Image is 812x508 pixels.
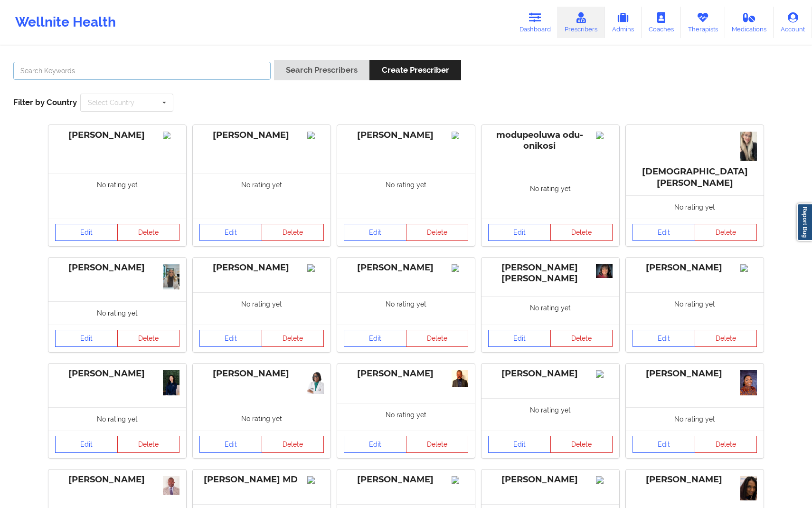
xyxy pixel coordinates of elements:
img: Image%2Fplaceholer-image.png [596,476,613,484]
img: Image%2Fplaceholer-image.png [307,132,324,139]
img: 1c792011-999c-4d7e-ad36-5ebe1895017e_IMG_1805.jpeg [740,370,757,395]
div: [PERSON_NAME] MD [199,474,324,485]
div: Select Country [88,99,134,106]
img: 779d2c39-9e74-4fea-ab17-60fdff0c2ef6_1000248918.jpg [163,476,179,495]
div: No rating yet [193,292,330,324]
a: Edit [199,224,262,241]
button: Create Prescriber [369,60,461,80]
div: [PERSON_NAME] [55,368,179,379]
div: [PERSON_NAME] [199,130,324,141]
a: Edit [55,224,118,241]
a: Account [774,7,812,38]
a: Edit [344,436,406,453]
div: [PERSON_NAME] [199,368,324,379]
div: No rating yet [626,195,764,219]
a: Edit [633,436,695,453]
img: Image%2Fplaceholer-image.png [452,476,468,484]
button: Delete [550,330,613,347]
div: modupeoluwa odu-onikosi [488,130,613,152]
div: No rating yet [48,301,186,325]
a: Coaches [642,7,681,38]
div: [PERSON_NAME] [PERSON_NAME] [488,262,613,284]
button: Delete [695,330,757,347]
img: 9526670d-59d5-429f-943e-39a8e8292907_profile_pic.png [452,370,468,387]
div: [PERSON_NAME] [344,262,468,273]
img: Image%2Fplaceholer-image.png [596,132,613,139]
button: Delete [117,330,180,347]
button: Delete [550,224,613,241]
img: 0d25349b-c240-4514-bc2d-e5fa0ad1eb33_1000002989.jpg [740,476,757,500]
a: Edit [199,436,262,453]
a: Edit [344,330,406,347]
div: No rating yet [482,296,619,325]
button: Delete [262,436,324,453]
div: No rating yet [626,292,764,324]
div: [PERSON_NAME] [199,262,324,273]
div: [PERSON_NAME] [488,474,613,485]
div: [PERSON_NAME] [55,474,179,485]
div: [PERSON_NAME] [344,368,468,379]
button: Delete [117,436,180,453]
a: Dashboard [512,7,558,38]
img: Image%2Fplaceholer-image.png [307,264,324,272]
img: Image%2Fplaceholer-image.png [740,264,757,272]
button: Delete [406,224,469,241]
div: No rating yet [193,173,330,218]
div: [PERSON_NAME] [633,368,757,379]
div: No rating yet [337,173,475,218]
img: Image%2Fplaceholer-image.png [452,264,468,272]
div: No rating yet [48,407,186,431]
div: [PERSON_NAME] [633,474,757,485]
div: No rating yet [482,398,619,430]
div: No rating yet [337,292,475,324]
img: 641d0911-00fb-4ca2-9c67-949d15c79eff_ [596,370,613,378]
a: Edit [344,224,406,241]
button: Delete [406,330,469,347]
a: Edit [488,224,551,241]
img: 0c07b121-1ba3-44a2-b0e4-797886aa7ab8_DSC00870.jpg [163,370,179,395]
div: No rating yet [482,177,619,219]
div: [PERSON_NAME] [344,130,468,141]
a: Medications [725,7,774,38]
div: No rating yet [193,407,330,431]
span: Filter by Country [13,97,77,107]
div: [PERSON_NAME] [633,262,757,273]
img: Image%2Fplaceholer-image.png [163,132,179,139]
a: Edit [488,436,551,453]
div: [PERSON_NAME] [55,262,179,273]
div: [DEMOGRAPHIC_DATA][PERSON_NAME] [633,130,757,188]
input: Search Keywords [13,62,271,80]
a: Edit [55,330,118,347]
a: Edit [488,330,551,347]
a: Edit [199,330,262,347]
button: Delete [695,436,757,453]
button: Delete [406,436,469,453]
button: Delete [117,224,180,241]
button: Delete [262,330,324,347]
div: No rating yet [626,407,764,431]
a: Therapists [681,7,725,38]
img: 60c260a9-df35-4081-a512-6c535907ed8d_IMG_5227.JPG [307,370,324,394]
a: Admins [604,7,642,38]
button: Delete [262,224,324,241]
a: Edit [633,330,695,347]
img: b771a42b-fc9e-4ceb-9ddb-fef474ab97c3_Vanessa_professional.01.15.2020.jpg [596,264,613,278]
img: 0052e3ff-777b-4aca-b0e1-080d590c5aa1_IMG_7016.JPG [740,132,757,161]
img: 7794b820-3688-45ec-81e0-f9b79cbbaf67_IMG_9524.png [163,264,179,289]
a: Prescribers [558,7,605,38]
div: No rating yet [48,173,186,218]
div: [PERSON_NAME] [55,130,179,141]
a: Edit [55,436,118,453]
button: Delete [695,224,757,241]
div: [PERSON_NAME] [488,368,613,379]
button: Delete [550,436,613,453]
div: No rating yet [337,403,475,431]
a: Report Bug [797,203,812,241]
div: [PERSON_NAME] [344,474,468,485]
img: 23e56354-743c-4061-bb5f-4e352c400484_ [307,476,324,484]
button: Search Prescribers [274,60,369,80]
a: Edit [633,224,695,241]
img: Image%2Fplaceholer-image.png [452,132,468,139]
